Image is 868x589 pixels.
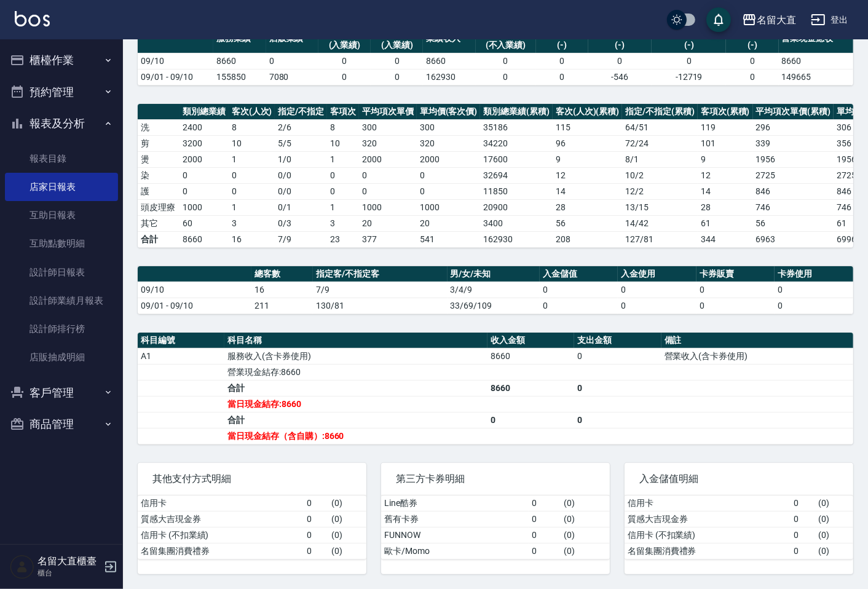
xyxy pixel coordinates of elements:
[696,282,775,298] td: 0
[753,231,834,247] td: 6963
[5,201,118,229] a: 互助日報表
[625,511,791,527] td: 質感大吉現金券
[359,104,417,120] th: 平均項次單價
[5,173,118,201] a: 店家日報表
[698,199,753,215] td: 28
[313,266,447,282] th: 指定客/不指定客
[275,167,327,183] td: 0 / 0
[698,151,753,167] td: 9
[487,412,574,428] td: 0
[726,69,778,85] td: 0
[138,496,366,559] table: a dense table
[540,282,618,298] td: 0
[328,543,366,559] td: ( 0 )
[753,151,834,167] td: 1956
[618,282,696,298] td: 0
[753,167,834,183] td: 2725
[275,119,327,135] td: 2 / 6
[5,76,118,108] button: 預約管理
[726,53,778,69] td: 0
[480,119,553,135] td: 35186
[698,119,753,135] td: 119
[448,282,540,298] td: 3/4/9
[5,343,118,371] a: 店販抽成明細
[539,39,585,52] div: (-)
[423,53,475,69] td: 8660
[138,298,251,314] td: 09/01 - 09/10
[698,167,753,183] td: 12
[775,266,853,282] th: 卡券使用
[417,231,481,247] td: 541
[417,183,481,199] td: 0
[618,298,696,314] td: 0
[529,527,561,543] td: 0
[639,473,838,485] span: 入金儲值明細
[698,231,753,247] td: 344
[553,119,623,135] td: 115
[5,287,118,315] a: 設計師業績月報表
[327,215,359,231] td: 3
[371,53,423,69] td: 0
[480,215,553,231] td: 3400
[251,266,313,282] th: 總客數
[328,511,366,527] td: ( 0 )
[381,527,529,543] td: FUNNOW
[374,39,420,52] div: (入業績)
[553,215,623,231] td: 56
[229,167,275,183] td: 0
[327,151,359,167] td: 1
[138,348,224,364] td: A1
[229,231,275,247] td: 16
[791,543,815,559] td: 0
[588,69,652,85] td: -546
[229,151,275,167] td: 1
[757,12,796,28] div: 名留大直
[381,496,529,512] td: Line酷券
[37,567,100,579] p: 櫃台
[138,333,853,445] table: a dense table
[328,496,366,512] td: ( 0 )
[652,69,726,85] td: -12719
[536,69,588,85] td: 0
[480,104,553,120] th: 類別總業績(累積)
[224,348,487,364] td: 服務收入(含卡券使用)
[138,199,180,215] td: 頭皮理療
[224,364,487,380] td: 營業現金結存:8660
[737,7,801,33] button: 名留大直
[138,69,213,85] td: 09/01 - 09/10
[15,11,50,26] img: Logo
[180,135,229,151] td: 3200
[480,135,553,151] td: 34220
[224,428,487,444] td: 當日現金結存（含自購）:8660
[138,543,304,559] td: 名留集團消費禮券
[229,135,275,151] td: 10
[753,183,834,199] td: 846
[698,215,753,231] td: 61
[417,167,481,183] td: 0
[275,104,327,120] th: 指定/不指定
[180,231,229,247] td: 8660
[275,215,327,231] td: 0 / 3
[229,119,275,135] td: 8
[327,119,359,135] td: 8
[318,53,371,69] td: 0
[138,511,304,527] td: 質感大吉現金券
[381,496,610,559] table: a dense table
[180,215,229,231] td: 60
[138,135,180,151] td: 剪
[229,183,275,199] td: 0
[622,199,698,215] td: 13 / 15
[327,104,359,120] th: 客項次
[622,119,698,135] td: 64 / 51
[138,282,251,298] td: 09/10
[561,527,610,543] td: ( 0 )
[224,396,487,412] td: 當日現金結存:8660
[553,167,623,183] td: 12
[815,511,853,527] td: ( 0 )
[448,266,540,282] th: 男/女/未知
[815,543,853,559] td: ( 0 )
[779,69,853,85] td: 149665
[791,527,815,543] td: 0
[138,215,180,231] td: 其它
[138,167,180,183] td: 染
